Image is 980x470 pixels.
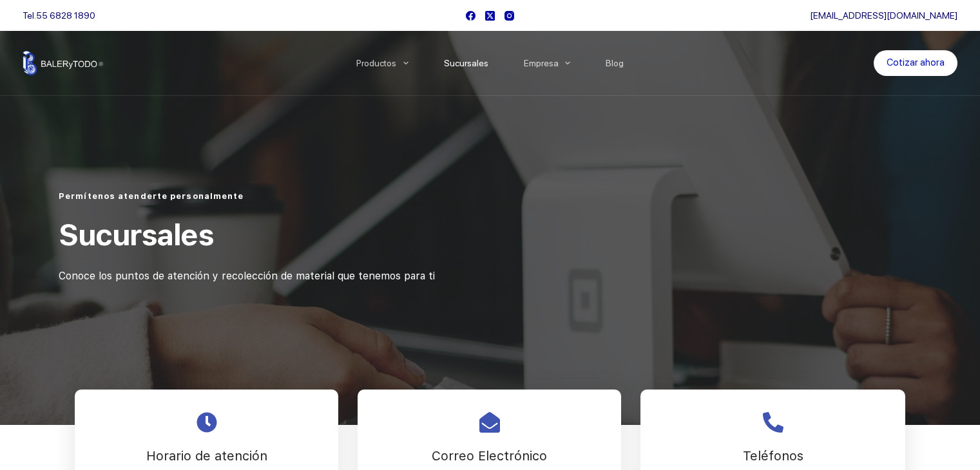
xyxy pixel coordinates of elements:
span: Tel. [23,10,95,21]
span: Horario de atención [146,448,267,464]
span: Sucursales [59,217,213,252]
span: Teléfonos [743,448,803,464]
span: Conoce los puntos de atención y recolección de material que tenemos para ti [59,270,435,282]
a: 55 6828 1890 [36,10,95,21]
a: Facebook [466,11,476,21]
a: X (Twitter) [485,11,495,21]
img: Balerytodo [23,51,103,75]
a: Cotizar ahora [874,50,957,76]
a: Instagram [504,11,514,21]
nav: Menu Principal [338,31,642,95]
a: [EMAIL_ADDRESS][DOMAIN_NAME] [810,10,957,21]
span: Permítenos atenderte personalmente [59,191,244,201]
span: Correo Electrónico [432,448,547,464]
